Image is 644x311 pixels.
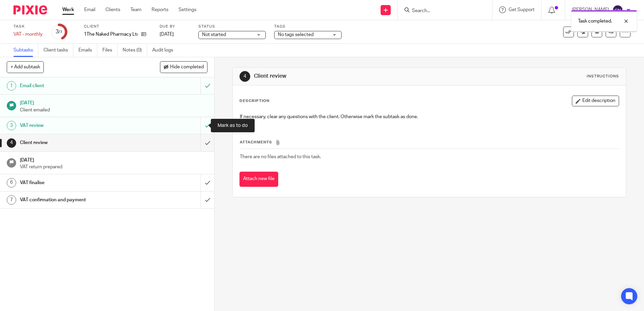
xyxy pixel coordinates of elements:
span: [DATE] [160,32,174,37]
h1: Email client [20,81,136,91]
p: Description [239,98,269,104]
a: Email [84,6,95,13]
span: Not started [202,32,226,37]
button: + Add subtask [7,61,44,73]
button: Attach new file [239,172,278,187]
a: Notes (0) [123,44,147,57]
a: Audit logs [152,44,178,57]
a: Clients [105,6,120,13]
div: 3 [56,28,62,36]
a: Client tasks [43,44,73,57]
h1: Client review [20,138,136,148]
h1: [DATE] [20,155,208,164]
div: 7 [7,195,16,205]
small: /7 [59,30,62,34]
div: VAT - monthly [13,31,42,38]
img: Pixie [13,5,47,14]
h1: [DATE] [20,98,208,106]
h1: VAT confirmation and payment [20,195,136,205]
p: Client emailed [20,107,208,113]
label: Tags [274,24,342,29]
div: 3 [7,121,16,130]
div: Instructions [587,74,619,79]
a: Team [130,6,141,13]
img: svg%3E [612,5,623,15]
label: Due by [160,24,190,29]
div: 6 [7,178,16,187]
a: Emails [78,44,97,57]
span: No tags selected [278,32,314,37]
button: Hide completed [160,61,207,73]
label: Task [13,24,42,29]
p: If necessary, clear any questions with the client. Otherwise mark the subtask as done. [240,113,618,120]
label: Status [198,24,266,29]
div: 4 [7,138,16,148]
h1: Client review [254,73,444,80]
button: Edit description [572,96,619,106]
a: Files [102,44,118,57]
span: Hide completed [170,65,204,70]
a: Settings [179,6,196,13]
a: Work [62,6,74,13]
p: VAT return prepared [20,164,208,170]
p: 1The Naked Pharmacy Ltd [84,31,138,38]
p: Task completed. [578,18,612,25]
h1: VAT finalise [20,178,136,188]
h1: VAT review [20,120,136,131]
div: 4 [239,71,250,82]
span: Attachments [240,140,272,144]
div: 1 [7,81,16,91]
label: Client [84,24,151,29]
span: There are no files attached to this task. [240,154,321,159]
a: Reports [152,6,168,13]
a: Subtasks [13,44,38,57]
